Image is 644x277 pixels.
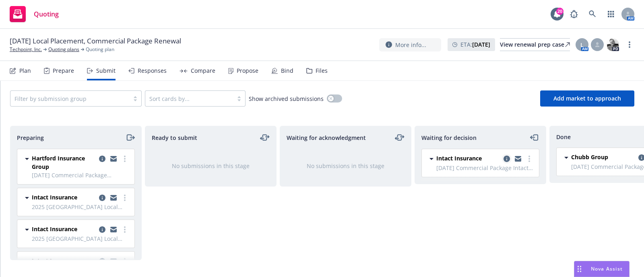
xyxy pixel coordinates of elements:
span: 2025 [GEOGRAPHIC_DATA] Local Placement - [GEOGRAPHIC_DATA] [32,203,130,211]
span: Nova Assist [591,265,623,272]
button: Add market to approach [540,90,634,107]
a: copy logging email [97,154,107,164]
a: moveLeftRight [395,133,405,142]
strong: [DATE] [472,41,490,48]
a: moveLeft [530,133,539,142]
button: Nova Assist [574,261,630,277]
a: Switch app [603,6,619,22]
span: Done [556,133,571,141]
div: Responses [138,68,167,74]
a: copy logging email [109,154,118,164]
a: copy logging email [513,154,523,164]
a: more [120,154,130,164]
span: Show archived submissions [249,94,324,103]
span: Add market to approach [553,94,621,102]
span: Intact Insurance [32,225,77,233]
span: Chubb Group [571,153,608,161]
span: 2025 [GEOGRAPHIC_DATA] Local Placement - [GEOGRAPHIC_DATA] [32,234,130,243]
div: Submit [96,68,116,74]
span: Intact Insurance [32,193,77,201]
span: Ready to submit [152,133,197,142]
a: more [524,154,534,164]
a: moveLeftRight [260,133,270,142]
span: L [580,41,584,49]
a: more [120,225,130,234]
a: Search [584,6,601,22]
a: copy logging email [97,225,107,234]
div: 20 [556,8,563,15]
div: Compare [191,68,215,74]
span: Waiting for acknowledgment [287,133,366,142]
span: Quoting [34,11,59,17]
a: moveRight [125,133,135,142]
a: View renewal prep case [500,38,570,51]
span: Preparing [17,133,44,142]
span: More info... [395,41,426,49]
div: Plan [19,68,31,74]
span: [DATE] Local Placement, Commercial Package Renewal [10,36,181,46]
a: copy logging email [97,193,107,203]
a: copy logging email [109,193,118,203]
a: Report a Bug [566,6,582,22]
div: Propose [237,68,258,74]
button: More info... [379,38,441,51]
a: more [120,193,130,203]
a: copy logging email [502,154,512,164]
div: No submissions in this stage [158,162,263,170]
div: View renewal prep case [500,39,570,51]
div: Prepare [53,68,74,74]
a: Techpoint, Inc. [10,46,42,53]
span: Waiting for decision [421,133,477,142]
span: Quoting plan [86,46,114,53]
div: Bind [281,68,293,74]
span: [DATE] Commercial Package Intact - 2025 Commercial Package [436,164,534,172]
span: [DATE] Commercial Package [GEOGRAPHIC_DATA] - 2025 Commercial Package [32,171,130,179]
span: ETA : [460,40,490,49]
div: No submissions in this stage [293,162,398,170]
img: photo [606,38,619,51]
a: more [625,40,634,49]
a: copy logging email [109,225,118,234]
div: Files [316,68,328,74]
span: Hartford Insurance Group [32,154,96,171]
span: Intact Insurance [436,154,482,162]
div: Drag to move [574,261,584,277]
a: Quoting [6,3,62,25]
a: Quoting plans [48,46,79,53]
